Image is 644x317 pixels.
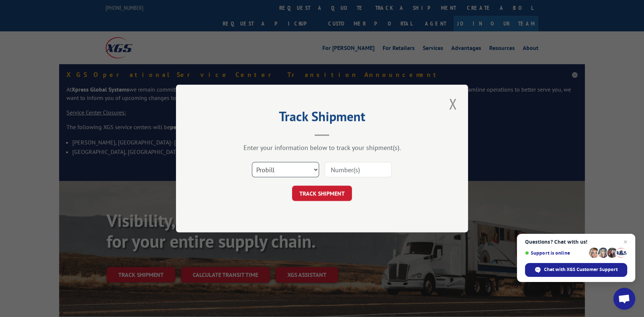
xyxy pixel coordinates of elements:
span: Chat with XGS Customer Support [525,263,627,277]
span: Chat with XGS Customer Support [544,266,618,273]
a: Open chat [613,288,635,310]
span: Questions? Chat with us! [525,239,627,245]
input: Number(s) [325,162,392,177]
h2: Track Shipment [212,111,432,125]
button: TRACK SHIPMENT [292,186,352,201]
span: Support is online [525,250,586,256]
button: Close modal [446,94,459,114]
div: Enter your information below to track your shipment(s). [212,143,432,152]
